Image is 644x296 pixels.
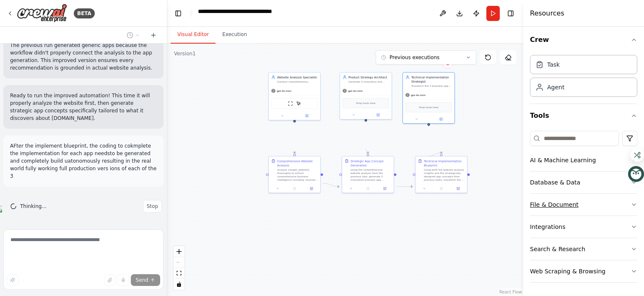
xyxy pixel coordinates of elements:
div: Technical Implementation StrategistTransform the 3 business app concepts into detailed technical ... [402,72,455,124]
div: Transform the 3 business app concepts into detailed technical specifications with implementation ... [411,84,452,88]
span: Drop tools here [419,105,438,109]
button: fit view [174,268,184,279]
button: Hide right sidebar [505,8,517,19]
div: Web Scraping & Browsing [530,267,605,275]
div: Tools [530,127,637,289]
img: ScrapeElementFromWebsiteTool [296,101,301,106]
a: React Flow attribution [499,290,522,294]
p: The previous run generated generic apps because the workflow didn't properly connect the analysis... [10,42,157,72]
p: AFter the implement blueprint, the coding to cokmplete the implementation for each app needsto be... [10,142,157,180]
div: Database & Data [530,178,580,187]
div: Integrations [530,223,565,231]
g: Edge from 68f16b06-c55d-419f-8ce5-141d95dd32b4 to 6d24c897-e1f3-47f5-acaa-cb23fff6008a [293,149,297,154]
div: Product Strategy ArchitectGenerate 3 innovative and scientifically-engineered business app concep... [340,72,392,119]
button: AI & Machine Learning [530,149,637,171]
div: Strategic App Concept GenerationUsing the comprehensive website analysis from the previous task, ... [342,156,394,193]
button: No output available [286,186,303,191]
div: React Flow controls [174,246,184,290]
span: Thinking... [20,203,47,210]
div: Version 1 [174,50,196,57]
img: Logo [17,4,67,23]
button: Previous executions [376,50,476,65]
button: Stop [143,200,162,213]
span: gpt-4o-mini [411,93,426,97]
button: Send [131,274,160,286]
div: Product Strategy Architect [348,75,389,79]
button: Open in side panel [451,186,465,191]
span: gpt-4o-mini [277,89,291,93]
button: No output available [359,186,377,191]
span: Send [136,277,148,283]
g: Edge from 81124da1-17fb-4388-9e80-d147934c20a3 to 5c2c6a37-5d35-4600-adfa-17a51b736d2d [427,149,444,159]
div: Agent [547,83,564,91]
div: Crew [530,52,637,104]
button: Web Scraping & Browsing [530,260,637,282]
button: Open in side panel [429,117,453,122]
button: Database & Data [530,171,637,193]
button: Open in side panel [378,186,392,191]
div: Search & Research [530,245,585,253]
img: ScrapeWebsiteTool [288,101,293,106]
nav: breadcrumb [198,7,292,20]
button: Execution [216,26,254,44]
div: Technical Implementation Blueprint [424,159,465,167]
g: Edge from fcedd58c-9737-4d91-897d-c355c591c7d5 to 34861d07-6259-42a2-82cb-067163a0f9f6 [364,149,370,153]
div: Strategic App Concept Generation [351,159,391,167]
button: Hide left sidebar [172,8,184,19]
div: AI & Machine Learning [530,156,596,164]
div: Using both the website analysis insights and the strategically-designed app concepts from previou... [424,168,465,182]
div: Using the comprehensive website analysis from the previous task, generate 3 innovative business a... [351,168,391,182]
g: Edge from 34861d07-6259-42a2-82cb-067163a0f9f6 to 5c2c6a37-5d35-4600-adfa-17a51b736d2d [397,184,413,189]
p: Ready to run the improved automation! This time it will properly analyze the website first, then ... [10,92,157,122]
div: File & Document [530,200,579,209]
button: Open in side panel [366,112,390,117]
button: Search & Research [530,238,637,260]
button: Switch to previous chat [123,30,143,40]
button: Tools [530,104,637,127]
button: zoom in [174,246,184,257]
button: toggle interactivity [174,279,184,290]
div: Website Analysis SpecialistConduct comprehensive analysis of {target_website} to understand busin... [268,72,321,120]
button: Delete node [442,57,453,68]
div: BETA [74,8,95,18]
div: Website Analysis Specialist [277,75,318,79]
div: Comprehensive Website Analysis [277,159,318,167]
button: Upload files [104,274,116,286]
button: File & Document [530,194,637,216]
button: Improve this prompt [7,274,18,286]
button: Open in side panel [295,113,319,118]
button: Click to speak your automation idea [117,274,129,286]
span: Drop tools here [356,101,375,105]
div: Task [547,60,560,69]
div: Comprehensive Website AnalysisAnalyze {target_website} thoroughly to extract comprehensive busine... [268,156,321,193]
h4: Resources [530,8,564,18]
button: No output available [432,186,450,191]
span: Stop [147,203,158,210]
button: Start a new chat [147,30,160,40]
div: Technical Implementation BlueprintUsing both the website analysis insights and the strategically-... [415,156,467,193]
button: Crew [530,28,637,52]
button: Open in side panel [304,186,319,191]
span: gpt-4o-mini [348,89,363,93]
g: Edge from 6d24c897-e1f3-47f5-acaa-cb23fff6008a to 34861d07-6259-42a2-82cb-067163a0f9f6 [323,182,340,189]
button: Integrations [530,216,637,238]
button: Visual Editor [171,26,216,44]
div: Technical Implementation Strategist [411,75,452,83]
div: Generate 3 innovative and scientifically-engineered business app concepts that align perfectly wi... [348,80,389,83]
div: Conduct comprehensive analysis of {target_website} to understand business model, target audience,... [277,80,318,83]
span: Previous executions [390,54,439,61]
div: Analyze {target_website} thoroughly to extract comprehensive business intelligence including: bus... [277,168,318,182]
